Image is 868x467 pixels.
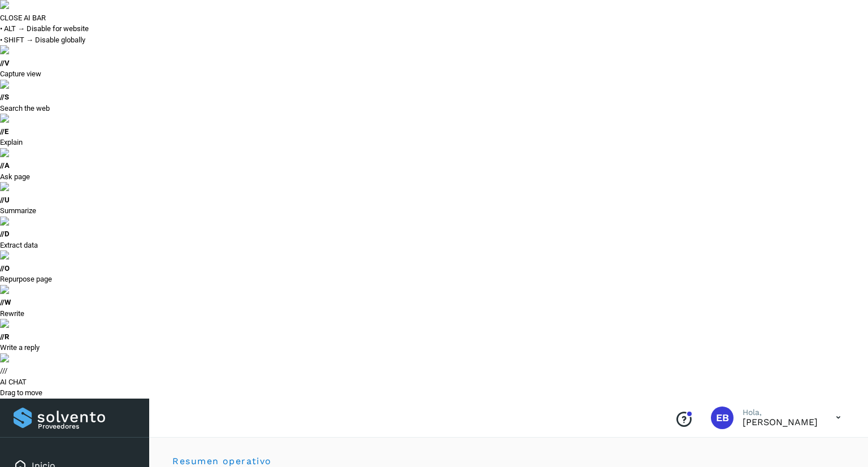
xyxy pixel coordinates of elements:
[743,417,818,427] p: ERICK BOHORQUEZ MORENO
[172,455,272,466] span: Resumen operativo
[38,422,136,430] p: Proveedores
[743,408,818,417] p: Hola,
